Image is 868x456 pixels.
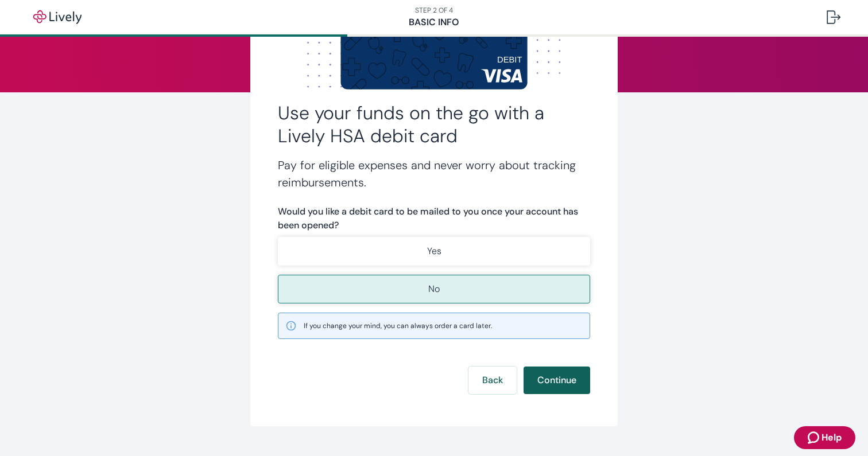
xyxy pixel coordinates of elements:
button: Back [468,367,517,394]
span: If you change your mind, you can always order a card later. [304,321,492,331]
button: Log out [817,3,850,31]
button: No [278,275,590,303]
span: Help [821,431,842,445]
h4: Pay for eligible expenses and never worry about tracking reimbursements. [278,157,590,191]
button: Continue [524,367,590,394]
svg: Zendesk support icon [808,431,821,445]
img: Lively [25,10,90,24]
p: Yes [427,244,441,258]
button: Yes [278,237,590,266]
button: Zendesk support iconHelp [794,426,855,449]
label: Would you like a debit card to be mailed to you once your account has been opened? [278,205,590,232]
p: No [428,282,440,296]
h2: Use your funds on the go with a Lively HSA debit card [278,102,590,147]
